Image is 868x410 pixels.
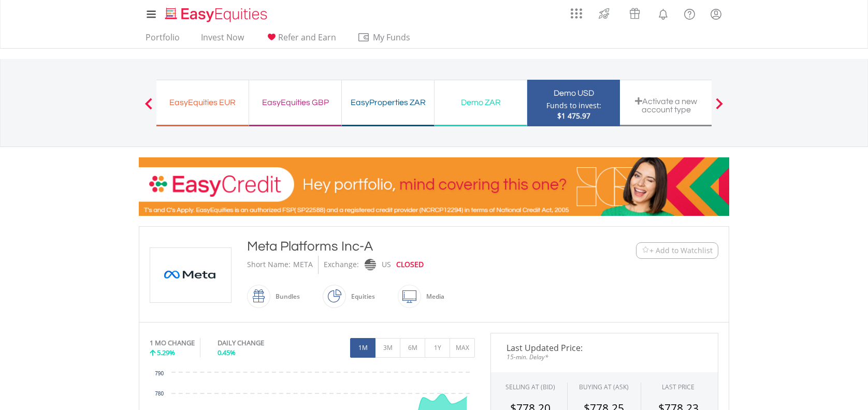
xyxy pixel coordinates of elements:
[499,344,710,352] span: Last Updated Price:
[255,95,335,110] div: EasyEquities GBP
[596,5,613,22] img: thrive-v2.svg
[650,3,676,23] a: Notifications
[346,284,375,309] div: Equities
[703,3,729,25] a: My Profile
[150,338,195,348] div: 1 MO CHANGE
[155,391,164,397] text: 780
[709,103,730,113] button: Next
[642,246,649,254] img: Watchlist
[571,8,582,19] img: grid-menu-icon.svg
[261,32,340,48] a: Refer and Earn
[382,256,391,274] div: US
[218,338,299,348] div: DAILY CHANGE
[626,97,706,114] div: Activate a new account type
[626,5,643,22] img: vouchers-v2.svg
[396,256,424,274] div: CLOSED
[163,6,271,23] img: EasyEquities_Logo.png
[157,348,175,357] span: 5.29%
[375,338,400,358] button: 3M
[619,3,650,22] a: Vouchers
[293,256,313,274] div: META
[161,3,271,23] a: Home page
[163,95,242,110] div: EasyEquities EUR
[676,3,703,23] a: FAQ's and Support
[662,383,695,391] div: LAST PRICE
[247,237,572,256] div: Meta Platforms Inc-A
[365,259,376,271] img: nasdaq.png
[324,256,359,274] div: Exchange:
[425,338,450,358] button: 1Y
[141,32,184,48] a: Portfolio
[155,371,164,376] text: 790
[357,31,425,44] span: My Funds
[649,245,713,256] span: + Add to Watchlist
[197,32,248,48] a: Invest Now
[636,242,718,259] button: Watchlist + Add to Watchlist
[546,100,601,111] div: Funds to invest:
[441,95,520,110] div: Demo ZAR
[450,338,475,358] button: MAX
[139,157,729,216] img: EasyCredit Promotion Banner
[138,103,159,113] button: Previous
[557,111,590,121] span: $1 475.97
[564,3,589,19] a: AppsGrid
[400,338,425,358] button: 6M
[218,348,236,357] span: 0.45%
[499,352,710,362] span: 15-min. Delay*
[270,284,300,309] div: Bundles
[421,284,444,309] div: Media
[505,383,555,391] div: SELLING AT (BID)
[350,338,375,358] button: 1M
[348,95,428,110] div: EasyProperties ZAR
[579,383,629,391] span: BUYING AT (ASK)
[533,86,614,100] div: Demo USD
[247,256,291,274] div: Short Name:
[152,248,229,302] img: EQU.US.META.png
[278,32,336,43] span: Refer and Earn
